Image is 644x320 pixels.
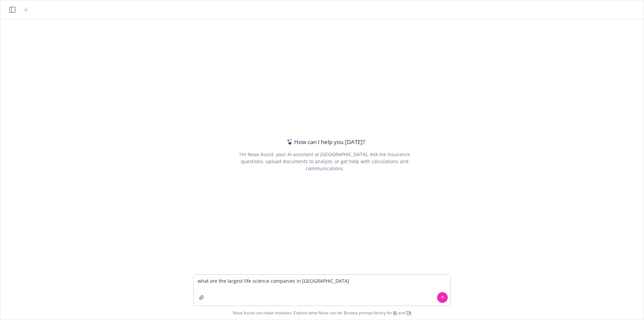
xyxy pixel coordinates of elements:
span: Nova Assist can make mistakes. Explore what Nova can do: Browse prompt library for and [233,306,411,320]
div: How can I help you [DATE]? [285,138,365,146]
a: TR [406,310,411,316]
textarea: what are the largest life science companies in [GEOGRAPHIC_DATA] [194,275,450,306]
div: I'm Nova Assist, your AI assistant at [GEOGRAPHIC_DATA]. Ask me insurance questions, upload docum... [230,151,419,172]
a: BI [393,310,397,316]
